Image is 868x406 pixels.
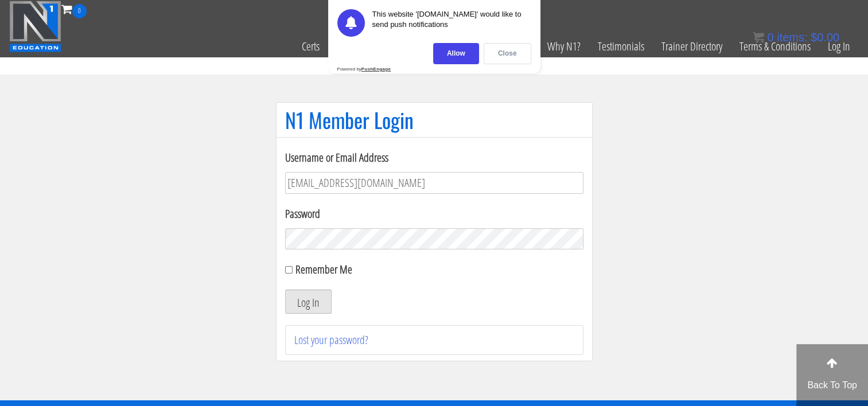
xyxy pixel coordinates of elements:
strong: PushEngage [361,67,391,72]
div: Close [484,43,531,64]
img: icon11.png [753,32,764,43]
div: Powered by [337,67,391,72]
a: 0 [61,1,87,17]
span: $ [811,31,817,44]
label: Password [285,205,583,222]
label: Username or Email Address [285,149,583,166]
a: Terms & Conditions [731,18,819,75]
span: 0 [767,31,773,44]
img: n1-education [9,1,61,52]
a: Why N1? [539,18,589,75]
div: Allow [433,43,479,64]
label: Remember Me [295,261,352,277]
a: Log In [819,18,859,75]
span: items: [777,31,807,44]
bdi: 0.00 [811,31,839,44]
a: Certs [293,18,328,75]
a: Trainer Directory [653,18,731,75]
a: Lost your password? [294,332,368,348]
p: Back To Top [796,378,868,392]
div: This website '[DOMAIN_NAME]' would like to send push notifications [372,9,531,37]
button: Log In [285,290,332,314]
span: 0 [72,4,87,18]
a: 0 items: $0.00 [753,31,839,44]
a: Testimonials [589,18,653,75]
h1: N1 Member Login [285,108,583,131]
